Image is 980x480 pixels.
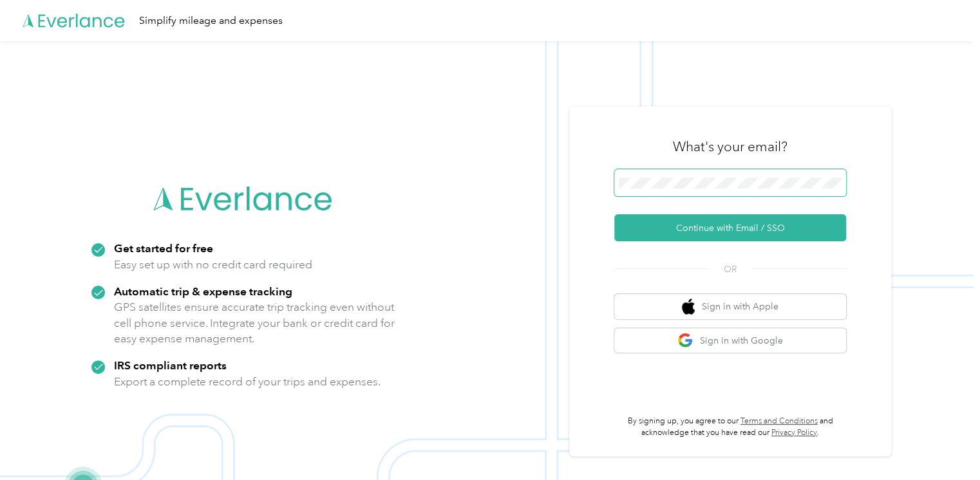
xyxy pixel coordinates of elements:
a: Privacy Policy [771,428,817,438]
p: Export a complete record of your trips and expenses. [114,374,381,390]
button: google logoSign in with Google [614,328,846,353]
p: Easy set up with no credit card required [114,257,312,273]
p: By signing up, you agree to our and acknowledge that you have read our . [614,416,846,438]
img: google logo [677,333,693,349]
strong: Get started for free [114,241,213,255]
button: Continue with Email / SSO [614,214,846,241]
img: apple logo [682,299,695,315]
p: GPS satellites ensure accurate trip tracking even without cell phone service. Integrate your bank... [114,299,395,347]
a: Terms and Conditions [740,416,818,426]
div: Simplify mileage and expenses [139,13,283,29]
strong: Automatic trip & expense tracking [114,284,292,298]
strong: IRS compliant reports [114,358,227,372]
button: apple logoSign in with Apple [614,294,846,319]
span: OR [708,263,753,276]
h3: What's your email? [673,138,787,156]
